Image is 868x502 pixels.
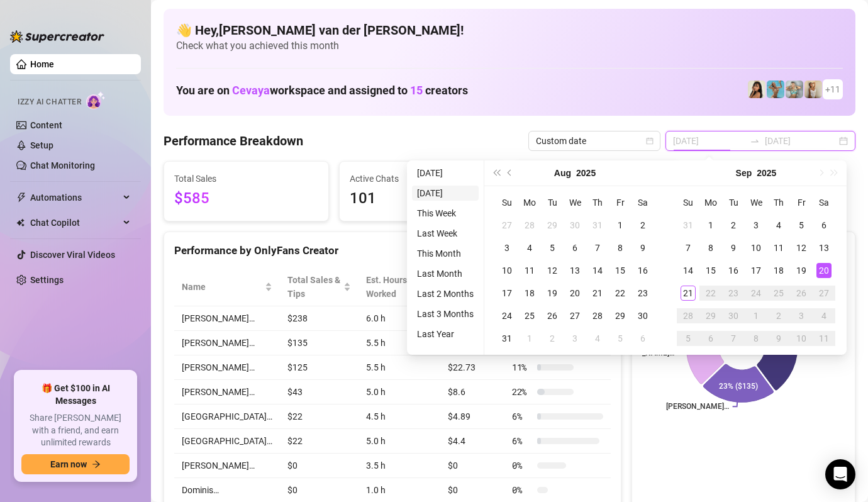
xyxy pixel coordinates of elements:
td: 2025-08-29 [609,304,632,327]
td: 2025-10-08 [745,327,767,350]
a: Home [30,59,54,69]
td: [PERSON_NAME]… [174,306,280,331]
td: $43 [280,380,359,404]
td: 5.5 h [359,355,440,380]
div: 3 [567,331,582,346]
td: 2025-08-24 [496,304,518,327]
div: 5 [681,331,696,346]
h4: 👋 Hey, [PERSON_NAME] van der [PERSON_NAME] ! [176,21,843,39]
td: 2025-08-03 [496,237,518,259]
td: 2025-09-03 [745,214,767,237]
td: 2025-08-31 [677,214,699,237]
td: 2025-07-31 [586,214,609,237]
span: 11 % [512,360,532,374]
div: 17 [748,263,764,278]
td: 2025-08-08 [609,237,632,259]
td: 2025-08-04 [518,237,541,259]
div: 31 [499,331,515,346]
div: 5 [794,218,809,233]
img: Olivia [786,81,803,98]
div: 15 [613,263,628,278]
div: 30 [635,308,650,323]
td: 2025-09-10 [745,237,767,259]
input: End date [765,134,837,148]
a: Settings [30,275,64,285]
div: 28 [522,218,537,233]
td: 2025-09-04 [586,327,609,350]
div: 30 [726,308,741,323]
td: 2025-09-26 [790,282,813,304]
td: 2025-07-28 [518,214,541,237]
th: Su [496,191,518,214]
div: 19 [545,286,560,301]
td: 2025-08-22 [609,282,632,304]
div: 12 [545,263,560,278]
div: 17 [499,286,515,301]
div: 26 [794,286,809,301]
div: 1 [703,218,718,233]
td: 2025-08-16 [632,259,654,282]
td: 2025-10-09 [767,327,790,350]
div: 23 [635,286,650,301]
td: 2025-09-22 [699,282,722,304]
td: 5.0 h [359,429,440,454]
div: 19 [794,263,809,278]
div: 8 [703,240,718,255]
button: Choose a year [757,160,776,186]
div: 16 [635,263,650,278]
div: 24 [499,308,515,323]
div: 3 [748,218,764,233]
img: logo-BBDzfeDw.svg [10,30,104,43]
td: 2025-08-13 [564,259,586,282]
td: [PERSON_NAME]… [174,331,280,355]
div: 28 [681,308,696,323]
span: to [750,136,760,146]
div: 5 [545,240,560,255]
li: [DATE] [412,186,479,201]
span: 15 [410,84,423,97]
td: [PERSON_NAME]… [174,454,280,478]
span: Chat Copilot [30,213,120,233]
div: 1 [613,218,628,233]
div: 16 [726,263,741,278]
div: 20 [816,263,832,278]
li: Last Week [412,226,479,241]
div: 11 [522,263,537,278]
td: 2025-09-17 [745,259,767,282]
td: 2025-08-11 [518,259,541,282]
span: Total Sales [174,172,318,186]
td: 2025-07-29 [541,214,564,237]
th: Th [767,191,790,214]
div: 21 [590,286,605,301]
td: 2025-08-05 [541,237,564,259]
td: 2025-08-17 [496,282,518,304]
div: 7 [590,240,605,255]
td: 2025-09-02 [541,327,564,350]
td: 2025-10-05 [677,327,699,350]
td: 2025-09-29 [699,304,722,327]
img: Tokyo [748,81,765,98]
div: 27 [567,308,582,323]
td: 2025-10-06 [699,327,722,350]
div: 30 [567,218,582,233]
th: Sa [632,191,654,214]
div: 4 [590,331,605,346]
td: 2025-08-26 [541,304,564,327]
span: 0 % [512,459,532,472]
td: 2025-08-02 [632,214,654,237]
td: 5.5 h [359,331,440,355]
div: 28 [590,308,605,323]
td: $135 [280,331,359,355]
span: $585 [174,187,318,211]
th: Total Sales & Tips [280,268,359,306]
button: Choose a month [736,160,752,186]
td: 2025-08-25 [518,304,541,327]
li: Last 3 Months [412,306,479,321]
text: [PERSON_NAME]… [666,402,729,411]
div: 31 [590,218,605,233]
div: 10 [499,263,515,278]
div: 29 [703,308,718,323]
button: Earn nowarrow-right [21,454,130,474]
td: 2025-09-07 [677,237,699,259]
td: 2025-09-14 [677,259,699,282]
